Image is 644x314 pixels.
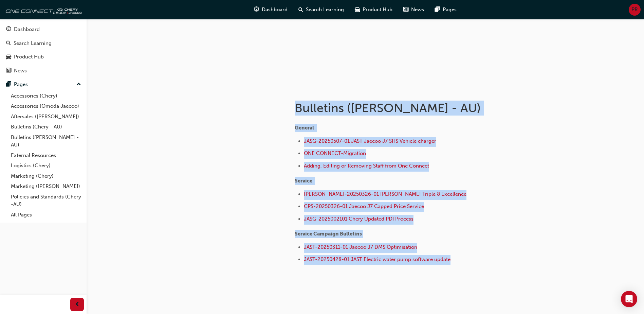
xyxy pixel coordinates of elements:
[403,5,408,14] span: news-icon
[435,5,440,14] span: pages-icon
[295,125,314,131] span: General
[304,150,366,156] a: ONE CONNECT-Migration
[8,160,84,171] a: Logistics (Chery)
[14,53,44,61] div: Product Hub
[304,256,450,262] a: JAST-20250428-01 JAST Electric water pump software update
[304,216,413,222] a: JASG-2025002101 Chery Updated PDI Process
[443,6,457,14] span: Pages
[304,203,424,209] a: CPS-20250326-01 Jaecoo J7 Capped Price Service
[304,244,417,250] a: JAST-20250311-01 Jaecoo J7 DMS Optimisation
[3,3,81,16] img: oneconnect
[8,132,84,150] a: Bulletins ([PERSON_NAME] - AU)
[8,171,84,181] a: Marketing (Chery)
[254,5,259,14] span: guage-icon
[6,40,11,47] span: search-icon
[429,3,462,17] a: pages-iconPages
[8,181,84,192] a: Marketing ([PERSON_NAME])
[629,4,641,16] button: PR
[306,6,344,14] span: Search Learning
[3,65,84,77] a: News
[6,82,11,88] span: pages-icon
[363,6,392,14] span: Product Hub
[295,178,312,184] span: Service
[14,39,52,47] div: Search Learning
[6,68,11,74] span: news-icon
[6,54,11,60] span: car-icon
[8,192,84,210] a: Policies and Standards (Chery -AU)
[8,210,84,220] a: All Pages
[3,23,84,36] a: Dashboard
[304,138,436,144] a: JASG-20250507-01 JAST Jaecoo J7 SHS Vehicle charger
[295,231,362,237] span: Service Campaign Bulletins
[8,111,84,122] a: Aftersales ([PERSON_NAME])
[262,6,288,14] span: Dashboard
[304,163,429,169] a: Adding, Editing or Removing Staff from One Connect
[631,6,638,14] span: PR
[304,191,466,197] a: [PERSON_NAME]-20250326-01 [PERSON_NAME] Triple 8 Excellence
[3,51,84,63] a: Product Hub
[8,122,84,132] a: Bulletins (Chery - AU)
[293,3,349,17] a: search-iconSearch Learning
[75,300,80,309] span: prev-icon
[249,3,293,17] a: guage-iconDashboard
[8,150,84,161] a: External Resources
[355,5,360,14] span: car-icon
[8,101,84,111] a: Accessories (Omoda Jaecoo)
[298,5,303,14] span: search-icon
[14,81,28,88] div: Pages
[3,37,84,50] a: Search Learning
[8,91,84,101] a: Accessories (Chery)
[621,291,637,307] div: Open Intercom Messenger
[398,3,429,17] a: news-iconNews
[3,78,84,91] button: Pages
[14,25,40,33] div: Dashboard
[295,101,517,116] h1: Bulletins ([PERSON_NAME] - AU)
[76,80,81,89] span: up-icon
[3,22,84,78] button: DashboardSearch LearningProduct HubNews
[6,27,11,33] span: guage-icon
[14,67,27,75] div: News
[349,3,398,17] a: car-iconProduct Hub
[411,6,424,14] span: News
